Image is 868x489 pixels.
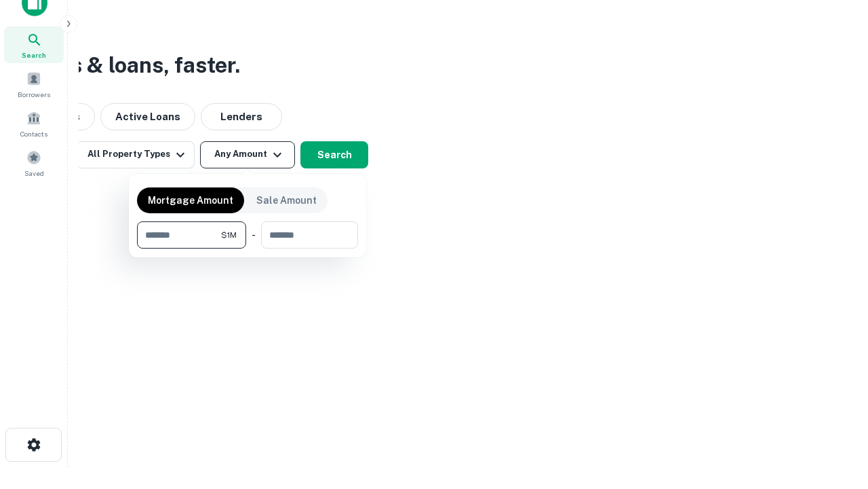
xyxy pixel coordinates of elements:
[221,229,237,241] span: $1M
[256,193,317,208] p: Sale Amount
[800,380,868,446] iframe: Chat Widget
[148,193,233,208] p: Mortgage Amount
[252,221,256,249] div: -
